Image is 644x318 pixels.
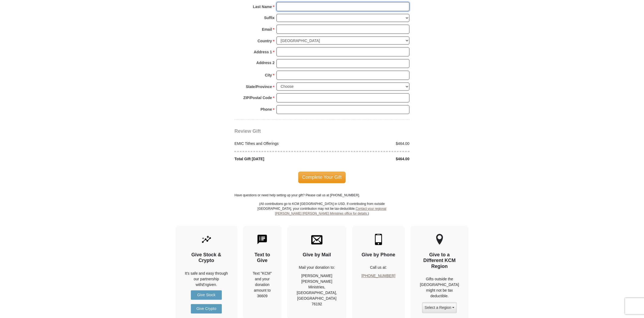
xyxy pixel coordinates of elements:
[362,274,395,278] a: [PHONE_NUMBER]
[191,304,222,314] a: Give Crypto
[253,252,272,264] h4: Text to Give
[322,141,412,147] div: $464.00
[185,252,228,264] h4: Give Stock & Crypto
[264,14,275,22] strong: Suffix
[262,26,272,33] strong: Email
[257,202,387,226] p: (All contributions go to KCM [GEOGRAPHIC_DATA] in USD. If contributing from outside [GEOGRAPHIC_D...
[297,265,337,271] p: Mail your donation to:
[256,59,275,67] strong: Address 2
[297,273,337,307] p: [PERSON_NAME] [PERSON_NAME] Ministries, [GEOGRAPHIC_DATA], [GEOGRAPHIC_DATA] 76192
[422,302,457,313] button: Select a Region
[265,72,272,79] strong: City
[257,234,268,245] img: text-to-give.svg
[311,234,323,245] img: envelope.svg
[234,193,409,198] p: Have questions or need help setting up your gift? Please call us at [PHONE_NUMBER].
[246,83,272,91] strong: State/Province
[258,37,272,45] strong: Country
[253,3,272,11] strong: Last Name
[254,48,272,56] strong: Address 1
[362,252,395,258] h4: Give by Phone
[202,283,217,287] i: Engiven.
[185,271,228,288] p: It's safe and easy through our partnership with
[298,172,346,183] span: Complete Your Gift
[275,207,386,216] a: Contact your regional [PERSON_NAME] [PERSON_NAME] Ministries office for details.
[191,291,222,300] a: Give Stock
[362,265,395,271] p: Call us at:
[297,252,337,258] h4: Give by Mail
[420,252,459,270] h4: Give to a Different KCM Region
[373,234,384,245] img: mobile.svg
[232,156,322,162] div: Total Gift [DATE]
[232,141,322,147] div: EMIC Tithes and Offerings
[261,106,272,113] strong: Phone
[436,234,443,245] img: other-region
[253,271,272,299] div: Text "KCM" and your donation amount to 36609
[201,234,212,245] img: give-by-stock.svg
[243,94,272,102] strong: ZIP/Postal Code
[420,277,459,299] p: Gifts outside the [GEOGRAPHIC_DATA] might not be tax deductible.
[322,156,412,162] div: $464.00
[234,129,261,134] span: Review Gift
